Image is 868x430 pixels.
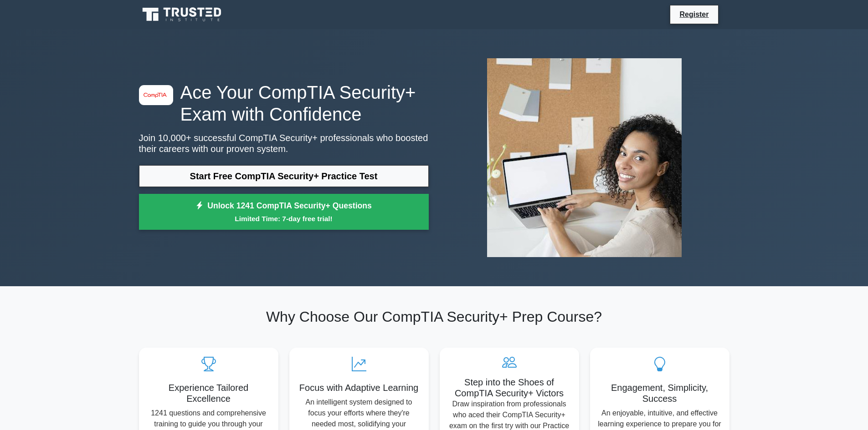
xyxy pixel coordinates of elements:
[139,308,729,325] h2: Why Choose Our CompTIA Security+ Prep Course?
[139,81,429,125] h1: Ace Your CompTIA Security+ Exam with Confidence
[139,132,429,154] p: Join 10,000+ successful CompTIA Security+ professionals who boosted their careers with our proven...
[447,377,572,399] h5: Step into the Shoes of CompTIA Security+ Victors
[597,382,722,404] h5: Engagement, Simplicity, Success
[674,9,714,20] a: Register
[139,165,429,187] a: Start Free CompTIA Security+ Practice Test
[146,382,271,404] h5: Experience Tailored Excellence
[150,213,417,224] small: Limited Time: 7-day free trial!
[297,382,421,393] h5: Focus with Adaptive Learning
[139,194,429,230] a: Unlock 1241 CompTIA Security+ QuestionsLimited Time: 7-day free trial!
